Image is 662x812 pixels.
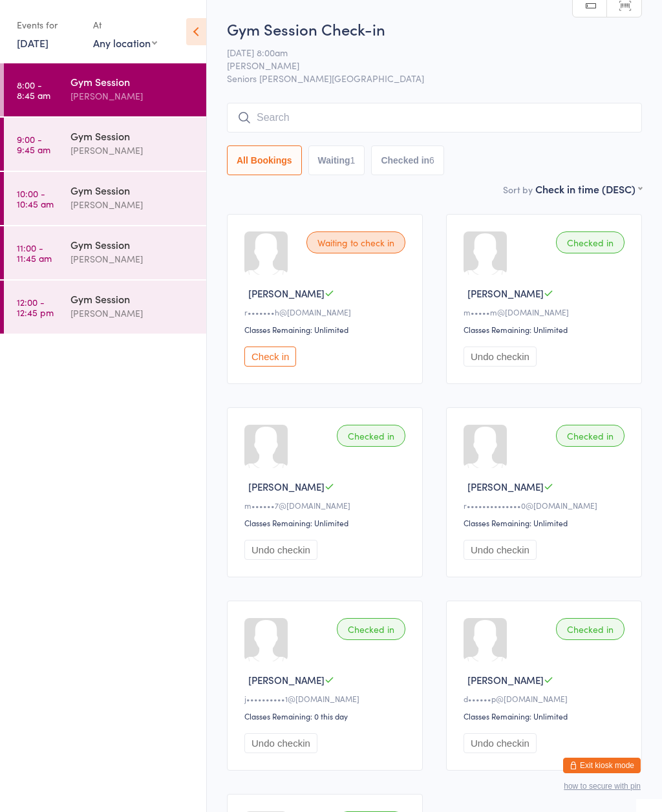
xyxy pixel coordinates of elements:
div: Gym Session [70,74,195,89]
div: r••••••••••••••0@[DOMAIN_NAME] [464,500,628,511]
button: Exit kiosk mode [563,758,641,773]
button: Undo checkin [244,540,317,560]
div: [PERSON_NAME] [70,89,195,103]
a: 12:00 -12:45 pmGym Session[PERSON_NAME] [4,281,206,334]
time: 9:00 - 9:45 am [17,134,50,155]
span: [PERSON_NAME] [467,286,544,300]
div: Classes Remaining: Unlimited [244,324,409,335]
span: [PERSON_NAME] [467,673,544,687]
span: [PERSON_NAME] [248,286,325,300]
h2: Gym Session Check-in [227,18,642,39]
button: Undo checkin [244,733,317,753]
div: Classes Remaining: Unlimited [244,517,409,528]
a: 10:00 -10:45 amGym Session[PERSON_NAME] [4,172,206,225]
span: [DATE] 8:00am [227,46,622,59]
div: Gym Session [70,129,195,143]
div: r•••••••h@[DOMAIN_NAME] [244,306,409,317]
span: [PERSON_NAME] [248,480,325,493]
button: how to secure with pin [564,782,641,791]
button: Undo checkin [464,733,537,753]
button: All Bookings [227,145,302,175]
div: 1 [350,155,356,166]
div: Events for [17,14,80,36]
div: Classes Remaining: Unlimited [464,324,628,335]
span: [PERSON_NAME] [248,673,325,687]
div: Gym Session [70,237,195,251]
div: [PERSON_NAME] [70,143,195,158]
time: 8:00 - 8:45 am [17,80,50,100]
div: Classes Remaining: Unlimited [464,517,628,528]
div: [PERSON_NAME] [70,197,195,212]
span: [PERSON_NAME] [467,480,544,493]
button: Undo checkin [464,347,537,367]
div: Checked in [556,425,625,447]
time: 11:00 - 11:45 am [17,242,52,263]
div: Checked in [337,618,405,640]
div: Gym Session [70,183,195,197]
button: Checked in6 [371,145,444,175]
input: Search [227,103,642,133]
div: [PERSON_NAME] [70,306,195,321]
a: [DATE] [17,36,48,50]
label: Sort by [503,183,533,196]
a: 11:00 -11:45 amGym Session[PERSON_NAME] [4,226,206,279]
span: Seniors [PERSON_NAME][GEOGRAPHIC_DATA] [227,72,642,85]
div: Checked in [556,231,625,253]
div: j••••••••••1@[DOMAIN_NAME] [244,693,409,704]
span: [PERSON_NAME] [227,59,622,72]
button: Check in [244,347,296,367]
div: m•••••m@[DOMAIN_NAME] [464,306,628,317]
div: At [93,14,157,36]
div: [PERSON_NAME] [70,251,195,266]
button: Waiting1 [308,145,365,175]
div: Any location [93,36,157,50]
div: Checked in [556,618,625,640]
div: Classes Remaining: Unlimited [464,710,628,721]
div: Classes Remaining: 0 this day [244,710,409,721]
time: 12:00 - 12:45 pm [17,297,54,317]
button: Undo checkin [464,540,537,560]
div: m••••••7@[DOMAIN_NAME] [244,500,409,511]
time: 10:00 - 10:45 am [17,188,54,209]
div: Gym Session [70,292,195,306]
div: Waiting to check in [306,231,405,253]
div: Check in time (DESC) [535,182,642,196]
div: Checked in [337,425,405,447]
a: 8:00 -8:45 amGym Session[PERSON_NAME] [4,63,206,116]
div: d••••••p@[DOMAIN_NAME] [464,693,628,704]
div: 6 [429,155,434,166]
a: 9:00 -9:45 amGym Session[PERSON_NAME] [4,118,206,171]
